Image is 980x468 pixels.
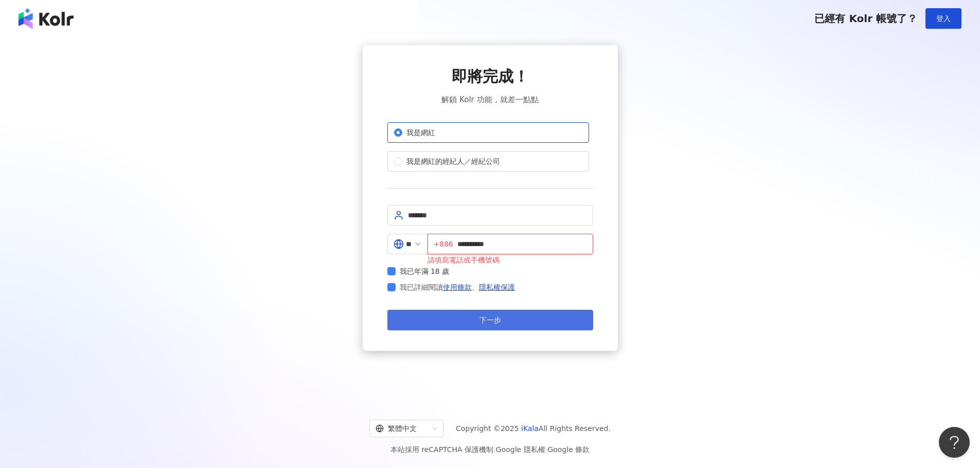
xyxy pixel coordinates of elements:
span: 解鎖 Kolr 功能，就差一點點 [441,93,538,106]
span: +886 [434,238,453,250]
span: | [545,445,548,454]
div: 請填寫電話或手機號碼 [427,254,593,266]
iframe: Help Scout Beacon - Open [939,427,970,458]
img: logo [19,8,74,29]
button: 下一步 [387,310,593,330]
span: 即將完成！ [452,66,529,87]
a: iKala [521,424,539,433]
span: | [493,445,496,454]
span: 我已詳細閱讀 、 [400,281,515,293]
a: 隱私權保護 [479,283,515,291]
span: 已經有 Kolr 帳號了？ [814,12,917,25]
span: Copyright © 2025 All Rights Reserved. [456,422,611,435]
span: 我是網紅的經紀人／經紀公司 [402,156,504,167]
span: 下一步 [479,316,501,324]
span: 登入 [936,14,951,23]
span: 我是網紅 [402,127,439,138]
a: Google 條款 [547,445,590,454]
a: 使用條款 [443,283,472,291]
button: 登入 [925,8,961,29]
div: 繁體中文 [376,420,428,437]
a: Google 隱私權 [496,445,545,454]
span: 我已年滿 18 歲 [396,266,454,277]
span: 本站採用 reCAPTCHA 保護機制 [390,443,590,456]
